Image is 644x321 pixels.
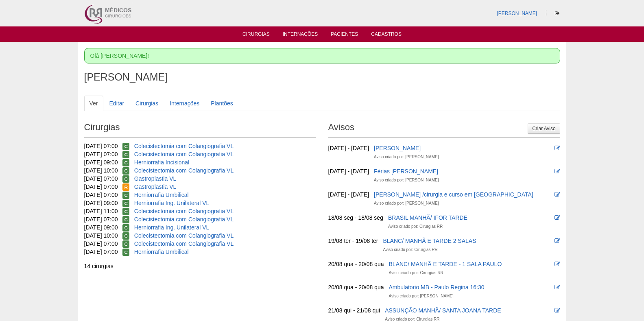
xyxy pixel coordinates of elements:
[242,31,270,39] a: Cirurgias
[84,262,316,270] div: 14 cirurgias
[134,208,234,214] a: Colecistectomia com Colangiografia VL
[84,167,118,174] span: [DATE] 10:00
[84,249,118,255] span: [DATE] 07:00
[84,208,118,214] span: [DATE] 11:00
[554,192,560,197] i: Editar
[84,48,560,63] div: Olá [PERSON_NAME]!
[122,208,129,215] span: Confirmada
[374,145,421,151] a: [PERSON_NAME]
[555,11,559,16] i: Sair
[84,200,118,206] span: [DATE] 09:00
[84,151,118,157] span: [DATE] 07:00
[389,261,502,267] a: BLANC/ MANHÃ E TARDE - 1 SALA PAULO
[134,143,234,149] a: Colecistectomia com Colangiografia VL
[122,240,129,248] span: Confirmada
[134,216,234,223] a: Colecistectomia com Colangiografia VL
[104,96,130,111] a: Editar
[389,284,485,290] a: Ambulatorio MB - Paulo Regina 16:30
[84,183,118,190] span: [DATE] 07:00
[130,96,164,111] a: Cirurgias
[331,31,358,39] a: Pacientes
[554,308,560,313] i: Editar
[371,31,402,39] a: Cadastros
[374,199,439,207] div: Aviso criado por: [PERSON_NAME]
[84,240,118,247] span: [DATE] 07:00
[122,224,129,231] span: Confirmada
[388,214,467,221] a: BRASIL MANHÃ/ IFOR TARDE
[383,238,476,244] a: BLANC/ MANHÃ E TARDE 2 SALAS
[383,246,437,254] div: Aviso criado por: Cirurgias RR
[528,123,560,134] a: Criar Aviso
[134,175,177,182] a: Gastroplastia VL
[554,238,560,244] i: Editar
[283,31,318,39] a: Internações
[374,168,438,175] a: Férias [PERSON_NAME]
[122,159,129,166] span: Confirmada
[134,224,209,231] a: Herniorrafia Ing. Unilateral VL
[389,269,443,277] div: Aviso criado por: Cirurgias RR
[122,232,129,240] span: Confirmada
[389,292,454,300] div: Aviso criado por: [PERSON_NAME]
[84,159,118,166] span: [DATE] 09:00
[328,260,384,268] div: 20/08 qua - 20/08 qua
[554,168,560,174] i: Editar
[84,119,316,138] h2: Cirurgias
[134,232,234,239] a: Colecistectomia com Colangiografia VL
[328,306,380,314] div: 21/08 qui - 21/08 qui
[554,261,560,267] i: Editar
[328,190,369,199] div: [DATE] - [DATE]
[164,96,205,111] a: Internações
[374,153,439,161] div: Aviso criado por: [PERSON_NAME]
[122,167,129,175] span: Confirmada
[374,176,439,184] div: Aviso criado por: [PERSON_NAME]
[84,192,118,198] span: [DATE] 07:00
[122,216,129,223] span: Confirmada
[84,143,118,149] span: [DATE] 07:00
[122,249,129,256] span: Confirmada
[134,151,234,157] a: Colecistectomia com Colangiografia VL
[84,96,103,111] a: Ver
[122,192,129,199] span: Confirmada
[122,175,129,183] span: Confirmada
[134,200,209,206] a: Herniorrafia Ing. Unilateral VL
[497,11,537,16] a: [PERSON_NAME]
[134,249,189,255] a: Herniorrafia Umbilical
[385,307,501,314] a: ASSUNÇÃO MANHÃ/ SANTA JOANA TARDE
[328,214,383,222] div: 18/08 seg - 18/08 seg
[328,237,378,245] div: 19/08 ter - 19/08 ter
[134,159,189,166] a: Herniorrafia Incisional
[328,167,369,175] div: [DATE] - [DATE]
[84,72,560,82] h1: [PERSON_NAME]
[122,200,129,207] span: Confirmada
[554,145,560,151] i: Editar
[554,215,560,221] i: Editar
[328,119,560,138] h2: Avisos
[328,144,369,152] div: [DATE] - [DATE]
[374,191,533,198] a: [PERSON_NAME] /cirurgia e curso em [GEOGRAPHIC_DATA]
[205,96,238,111] a: Plantões
[84,232,118,239] span: [DATE] 10:00
[84,216,118,223] span: [DATE] 07:00
[554,284,560,290] i: Editar
[122,183,129,191] span: Reservada
[122,151,129,158] span: Confirmada
[134,183,177,190] a: Gastroplastia VL
[134,167,234,174] a: Colecistectomia com Colangiografia VL
[134,240,234,247] a: Colecistectomia com Colangiografia VL
[388,223,443,231] div: Aviso criado por: Cirurgias RR
[122,143,129,150] span: Confirmada
[84,175,118,182] span: [DATE] 07:00
[134,192,189,198] a: Herniorrafia Umbilical
[328,283,384,291] div: 20/08 qua - 20/08 qua
[84,224,118,231] span: [DATE] 09:00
